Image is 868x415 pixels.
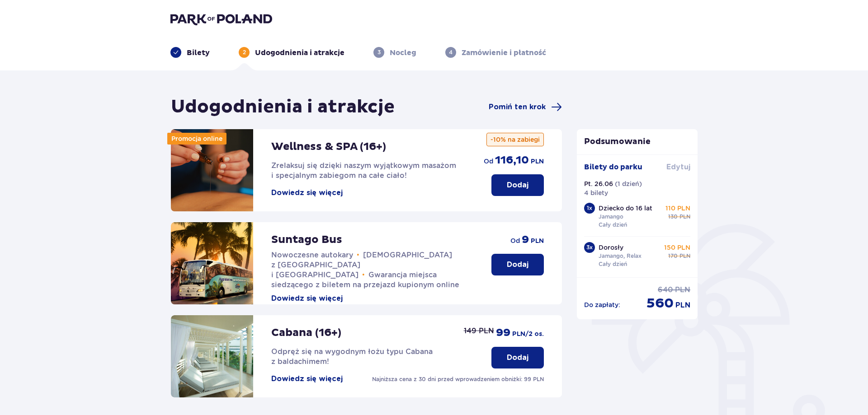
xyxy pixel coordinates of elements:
p: Dziecko do 16 lat [599,204,652,213]
button: Dowiedz się więcej [271,374,343,384]
p: ( 1 dzień ) [615,179,642,188]
div: 3 x [584,242,595,253]
p: 4 [449,48,453,56]
img: Park of Poland logo [170,13,272,25]
span: • [362,270,365,280]
p: Cabana (16+) [271,326,341,340]
p: Dodaj [507,180,528,190]
p: 640 [658,285,673,295]
span: Nowoczesne autokary [271,251,353,259]
p: Wellness & SPA (16+) [271,140,386,154]
a: Pomiń ten krok [489,102,562,112]
p: Zamówienie i płatność [462,48,546,58]
button: Dowiedz się więcej [271,188,343,198]
p: Pt. 26.06 [584,179,613,188]
span: Zrelaksuj się dzięki naszym wyjątkowym masażom i specjalnym zabiegom na całe ciało! [271,161,456,180]
p: Cały dzień [599,221,627,229]
span: Odpręż się na wygodnym łożu typu Cabana z baldachimem! [271,347,433,366]
p: 9 [522,233,529,247]
p: PLN [675,300,690,310]
p: Podsumowanie [577,136,698,147]
p: Cały dzień [599,260,627,268]
p: 110 PLN [665,204,690,213]
button: Dodaj [491,174,544,196]
p: Jamango, Relax [599,252,642,260]
div: 1 x [584,203,595,214]
span: [DEMOGRAPHIC_DATA] z [GEOGRAPHIC_DATA] i [GEOGRAPHIC_DATA] [271,251,452,279]
p: 116,10 [495,154,529,167]
p: 2 [243,48,246,56]
p: PLN [679,252,690,260]
p: PLN [679,213,690,221]
p: PLN [675,285,690,295]
p: 150 PLN [664,243,690,252]
button: Dodaj [491,347,544,368]
p: Dorosły [599,243,623,252]
img: attraction [171,315,253,397]
p: 130 [668,213,678,221]
p: PLN [531,237,544,246]
p: Bilety do parku [584,162,642,172]
p: -10% na zabiegi [486,133,544,146]
p: 149 PLN [464,326,494,336]
h1: Udogodnienia i atrakcje [171,96,395,118]
p: PLN [531,157,544,166]
p: 99 [496,326,510,340]
p: 560 [646,295,674,312]
div: Promocja online [167,133,226,145]
span: • [357,251,359,260]
p: Najniższa cena z 30 dni przed wprowadzeniem obniżki: 99 PLN [372,375,544,383]
p: 3 [377,48,381,56]
img: attraction [171,222,253,304]
p: od [484,157,493,166]
p: PLN /2 os. [512,330,544,339]
p: od [510,236,520,245]
p: Dodaj [507,260,528,270]
img: attraction [171,129,253,211]
p: Jamango [599,213,623,221]
p: Nocleg [390,48,416,58]
p: Bilety [187,48,210,58]
p: Suntago Bus [271,233,342,247]
span: Pomiń ten krok [489,102,546,112]
p: Udogodnienia i atrakcje [255,48,344,58]
p: Dodaj [507,353,528,363]
p: 170 [668,252,678,260]
button: Dodaj [491,254,544,275]
button: Dowiedz się więcej [271,294,343,303]
p: 4 bilety [584,188,608,197]
a: Edytuj [666,162,690,172]
p: Do zapłaty : [584,300,620,309]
